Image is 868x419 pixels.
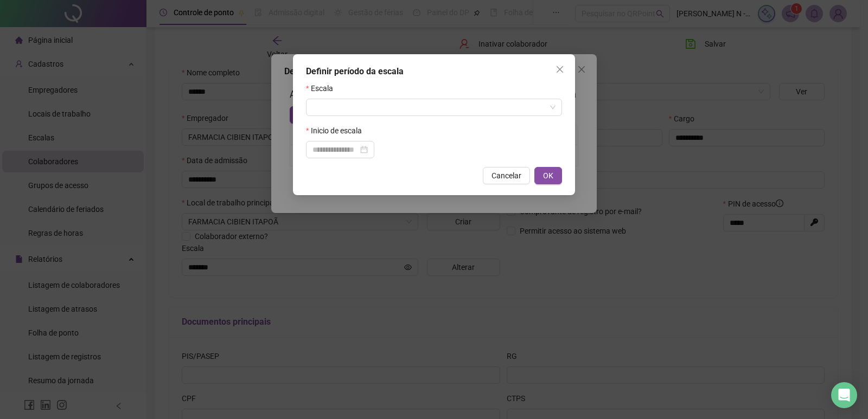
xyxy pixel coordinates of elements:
[306,125,369,137] label: Inicio de escala
[534,167,562,184] button: OK
[551,61,569,78] button: Close
[483,167,530,184] button: Cancelar
[492,170,521,182] span: Cancelar
[306,65,562,78] div: Definir período da escala
[556,65,564,74] span: close
[831,382,857,408] div: Open Intercom Messenger
[543,170,553,182] span: OK
[306,82,340,94] label: Escala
